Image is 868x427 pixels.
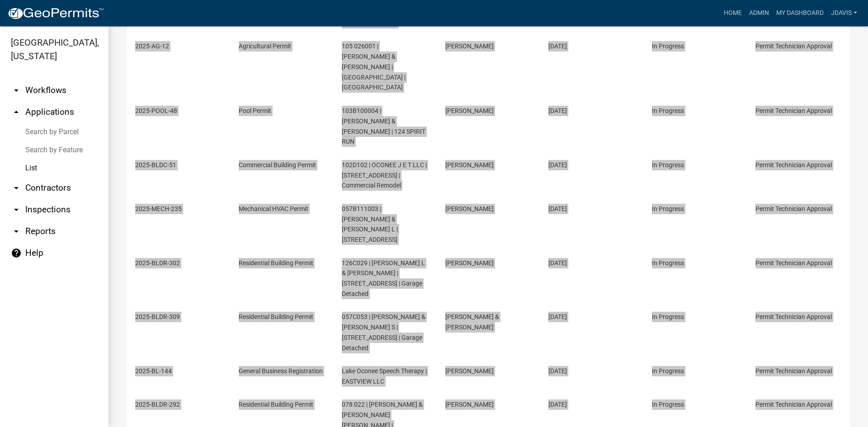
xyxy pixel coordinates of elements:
a: Permit Technician Approval [755,205,832,212]
span: 10/05/2025 [548,205,567,212]
a: Permit Technician Approval [755,42,832,50]
i: arrow_drop_down [11,204,22,215]
i: arrow_drop_down [11,183,22,193]
span: In Progress [652,367,684,375]
span: General Business Registration [239,367,323,375]
span: Pool Permit [239,107,271,114]
span: In Progress [652,107,684,114]
span: In Progress [652,205,684,212]
span: Commercial Building Permit [239,161,316,169]
span: 103B100004 | YOKLEY ROBERT & VICTORIA | 124 SPIRIT RUN [342,107,425,145]
i: arrow_drop_down [11,226,22,237]
a: Permit Technician Approval [755,401,832,408]
i: help [11,248,22,258]
span: Residential Building Permit [239,401,313,408]
span: 10/04/2025 [548,259,567,267]
span: Danny L & Debra S Singleton [445,313,499,331]
a: Permit Technician Approval [755,259,832,267]
span: 10/04/2025 [548,313,567,320]
span: Mechanical HVAC Permit [239,205,308,212]
span: Residential Building Permit [239,313,313,320]
a: 2025-BLDC-51 [135,161,176,169]
span: In Progress [652,161,684,169]
span: Lake Oconee Speech Therapy | EASTVIEW LLC [342,367,427,385]
span: Vickie Kay Jones [445,367,494,375]
span: 105 026001 | HOLLOWAY KENNETH R & LETICIA B | NEW PHOENIX RD | Pole Barn [342,42,406,91]
span: In Progress [652,259,684,267]
a: Permit Technician Approval [755,161,832,169]
span: William E McBurnett [445,259,494,267]
span: 10/01/2025 [548,367,567,375]
span: Curtis Cox [445,107,494,114]
span: 10/06/2025 [548,42,567,50]
span: 102D102 | OCONEE J E T LLC | 1023 A LAKE OCONEE PKWY | Commercial Remodel [342,161,427,189]
a: Permit Technician Approval [755,107,832,114]
a: Permit Technician Approval [755,367,832,375]
span: Reginald Ross [445,205,494,212]
span: In Progress [652,401,684,408]
span: 126C029 | MCBURNETT PENNY L & WILLIAM E | 208 ROCKVILLE SPRINGS RD | Garage Detached [342,259,425,297]
span: 057B111003 | PINTO JOSEPH F & KELLEY L | 460 Silver Willow Walk [342,205,398,243]
a: 2025-MECH-235 [135,205,182,212]
a: Admin [745,5,773,22]
span: 10/06/2025 [548,107,567,114]
a: 2025-BLDR-292 [135,401,180,408]
span: 09/26/2025 [548,401,567,408]
i: arrow_drop_down [11,85,22,96]
span: Matthew Thomas Markham [445,401,494,408]
a: Home [720,5,745,22]
span: leticia B holloway [445,42,494,50]
span: 057C053 | SINGLETON DANNY L & DEBRA S | 138 BLUE BRANCH DR | Garage Detached [342,313,425,351]
a: 2025-BL-144 [135,367,172,375]
i: arrow_drop_up [11,107,22,117]
a: Permit Technician Approval [755,313,832,320]
a: 2025-POOL-48 [135,107,177,114]
a: jdavis [827,5,861,22]
span: Kevin Malcolm [445,161,494,169]
span: Agricultural Permit [239,42,291,50]
a: 2025-BLDR-302 [135,259,180,267]
span: 10/06/2025 [548,161,567,169]
a: 2025-AG-12 [135,42,169,50]
span: In Progress [652,313,684,320]
span: Residential Building Permit [239,259,313,267]
a: My Dashboard [773,5,827,22]
a: 2025-BLDR-309 [135,313,180,320]
span: In Progress [652,42,684,50]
